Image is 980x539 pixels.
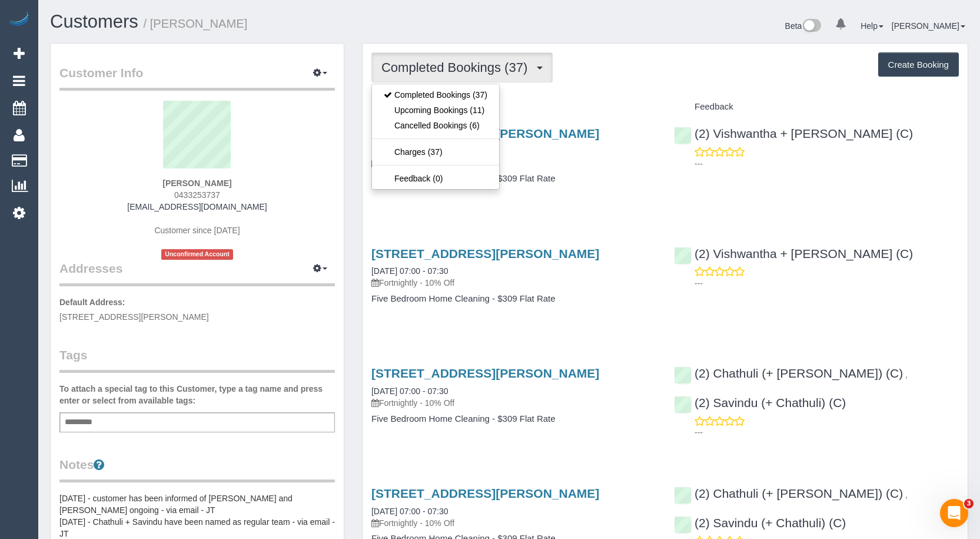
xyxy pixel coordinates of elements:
[371,487,599,500] a: [STREET_ADDRESS][PERSON_NAME]
[964,499,974,508] span: 3
[861,21,883,31] a: Help
[371,397,656,409] p: Fortnightly - 10% Off
[674,396,846,409] a: (2) Savindu (+ Chathuli) (C)
[674,127,913,140] a: (2) Vishwantha + [PERSON_NAME] (C)
[127,202,267,211] a: [EMAIL_ADDRESS][DOMAIN_NAME]
[59,456,335,482] legend: Notes
[371,507,448,516] a: [DATE] 07:00 - 07:30
[674,102,959,112] h4: Feedback
[371,266,448,276] a: [DATE] 07:00 - 07:30
[371,277,656,289] p: Fortnightly - 10% Off
[695,158,959,170] p: ---
[7,12,31,28] img: Automaid Logo
[940,499,968,527] iframe: Intercom live chat
[371,247,599,260] a: [STREET_ADDRESS][PERSON_NAME]
[674,247,913,260] a: (2) Vishwantha + [PERSON_NAME] (C)
[674,516,846,530] a: (2) Savindu (+ Chathuli) (C)
[695,277,959,289] p: ---
[144,17,248,30] small: / [PERSON_NAME]
[161,249,233,259] span: Unconfirmed Account
[372,118,499,133] a: Cancelled Bookings (6)
[371,517,656,529] p: Fortnightly - 10% Off
[892,21,965,31] a: [PERSON_NAME]
[59,296,125,308] label: Default Address:
[802,19,821,34] img: New interface
[371,366,599,380] a: [STREET_ADDRESS][PERSON_NAME]
[905,370,908,379] span: ,
[372,144,499,160] a: Charges (37)
[371,52,553,82] button: Completed Bookings (37)
[371,294,656,304] h4: Five Bedroom Home Cleaning - $309 Flat Rate
[785,21,822,31] a: Beta
[174,190,220,200] span: 0433253737
[371,174,656,184] h4: Five Bedroom Home Cleaning - $309 Flat Rate
[674,487,903,500] a: (2) Chathuli (+ [PERSON_NAME]) (C)
[154,226,240,235] span: Customer since [DATE]
[878,52,959,77] button: Create Booking
[59,312,209,322] span: [STREET_ADDRESS][PERSON_NAME]
[59,64,335,91] legend: Customer Info
[372,87,499,102] a: Completed Bookings (37)
[695,426,959,438] p: ---
[372,171,499,186] a: Feedback (0)
[59,383,335,406] label: To attach a special tag to this Customer, type a tag name and press enter or select from availabl...
[59,346,335,373] legend: Tags
[372,102,499,118] a: Upcoming Bookings (11)
[371,386,448,396] a: [DATE] 07:00 - 07:30
[371,414,656,424] h4: Five Bedroom Home Cleaning - $309 Flat Rate
[162,178,231,188] strong: [PERSON_NAME]
[674,366,903,380] a: (2) Chathuli (+ [PERSON_NAME]) (C)
[50,11,138,32] a: Customers
[371,102,656,112] h4: Service
[381,60,533,75] span: Completed Bookings (37)
[905,490,908,500] span: ,
[371,157,656,169] p: Fortnightly - 10% Off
